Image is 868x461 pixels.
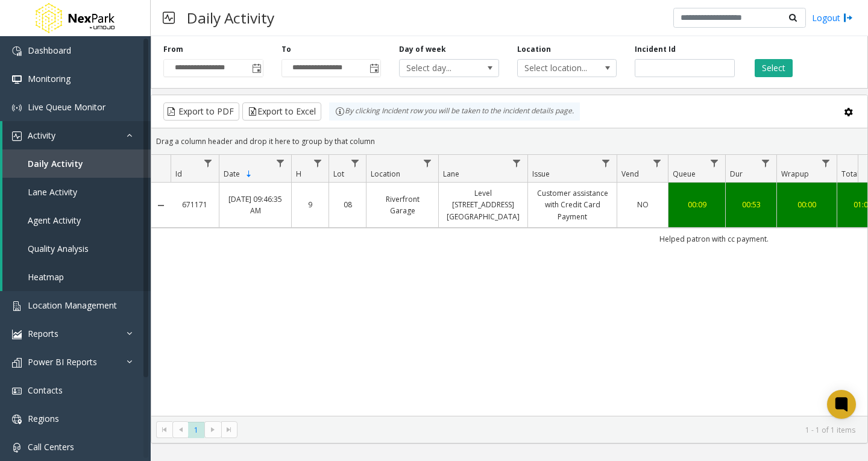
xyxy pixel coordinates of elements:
[299,199,321,210] a: 9
[272,155,289,171] a: Date Filter Menu
[781,169,809,179] span: Wrapup
[598,155,614,171] a: Issue Filter Menu
[181,3,280,33] h3: Daily Activity
[28,130,55,141] span: Activity
[12,415,22,424] img: 'icon'
[28,158,83,169] span: Daily Activity
[2,234,151,263] a: Quality Analysis
[12,75,22,84] img: 'icon'
[163,102,239,121] button: Export to PDF
[758,155,774,171] a: Dur Filter Menu
[624,199,661,210] a: NO
[532,169,550,179] span: Issue
[151,155,867,416] div: Data table
[509,155,525,171] a: Lane Filter Menu
[2,263,151,291] a: Heatmap
[28,441,74,453] span: Call Centers
[175,169,182,179] span: Id
[2,149,151,178] a: Daily Activity
[347,155,363,171] a: Lot Filter Menu
[818,155,834,171] a: Wrapup Filter Menu
[242,102,321,121] button: Export to Excel
[12,358,22,368] img: 'icon'
[843,11,853,24] img: logout
[335,107,345,116] img: infoIcon.svg
[329,102,580,121] div: By clicking Incident row you will be taken to the incident details page.
[12,103,22,113] img: 'icon'
[673,169,696,179] span: Queue
[28,356,97,368] span: Power BI Reports
[784,199,829,210] a: 00:00
[28,101,105,113] span: Live Queue Monitor
[28,384,63,396] span: Contacts
[28,413,59,424] span: Regions
[420,155,436,171] a: Location Filter Menu
[151,201,171,210] a: Collapse Details
[649,155,665,171] a: Vend Filter Menu
[250,60,263,77] span: Toggle popup
[400,60,479,77] span: Select day...
[812,11,853,24] a: Logout
[178,199,212,210] a: 671171
[2,178,151,206] a: Lane Activity
[333,169,344,179] span: Lot
[28,73,71,84] span: Monitoring
[12,301,22,311] img: 'icon'
[188,422,204,438] span: Page 1
[730,169,743,179] span: Dur
[28,215,81,226] span: Agent Activity
[28,328,58,339] span: Reports
[371,169,400,179] span: Location
[28,186,77,198] span: Lane Activity
[296,169,301,179] span: H
[163,44,183,55] label: From
[12,330,22,339] img: 'icon'
[621,169,639,179] span: Vend
[446,187,520,222] a: Level [STREET_ADDRESS][GEOGRAPHIC_DATA]
[755,59,793,77] button: Select
[2,206,151,234] a: Agent Activity
[518,60,597,77] span: Select location...
[733,199,769,210] a: 00:53
[224,169,240,179] span: Date
[28,271,64,283] span: Heatmap
[841,169,859,179] span: Total
[12,443,22,453] img: 'icon'
[443,169,459,179] span: Lane
[28,45,71,56] span: Dashboard
[336,199,359,210] a: 08
[244,169,254,179] span: Sortable
[637,199,649,210] span: NO
[12,386,22,396] img: 'icon'
[535,187,609,222] a: Customer assistance with Credit Card Payment
[28,299,117,311] span: Location Management
[12,131,22,141] img: 'icon'
[151,131,867,152] div: Drag a column header and drop it here to group by that column
[374,193,431,216] a: Riverfront Garage
[399,44,446,55] label: Day of week
[676,199,718,210] a: 00:09
[200,155,216,171] a: Id Filter Menu
[28,243,89,254] span: Quality Analysis
[635,44,676,55] label: Incident Id
[163,3,175,33] img: pageIcon
[367,60,380,77] span: Toggle popup
[2,121,151,149] a: Activity
[227,193,284,216] a: [DATE] 09:46:35 AM
[245,425,855,435] kendo-pager-info: 1 - 1 of 1 items
[517,44,551,55] label: Location
[706,155,723,171] a: Queue Filter Menu
[310,155,326,171] a: H Filter Menu
[281,44,291,55] label: To
[12,46,22,56] img: 'icon'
